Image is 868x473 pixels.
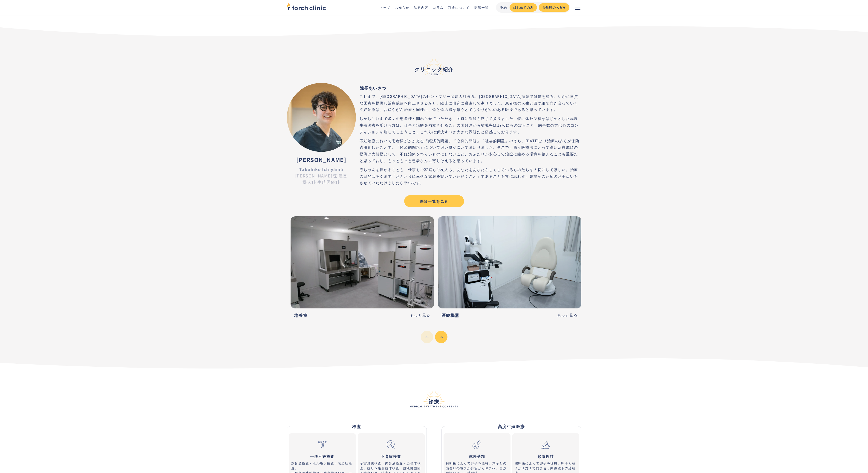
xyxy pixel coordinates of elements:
a: もっと見る [410,312,430,318]
div: [PERSON_NAME] [287,156,356,164]
a: home [287,3,326,12]
button: Next slide [435,331,447,343]
p: 赤ちゃんを授かることも、仕事もご家庭もご友人も、あなたをあなたらしくしているものたちを大切にしてほしい。治療の目的はあくまで「おふたりに幸せな家庭を築いていただくこと」であることを常に忘れず、是... [360,166,581,186]
a: 医師一覧 [474,5,489,10]
p: しかしこれまで多くの患者様と関わらせていただき、同時に課題も感じて参りました。特に体外受精をはじめとした高度生殖医療を受ける方は、仕事と治療を両立させることの困難さから離職率は17%にものぼるこ... [360,115,581,135]
a: 医師一覧を見る [404,195,464,207]
div: 予約 [500,5,507,10]
h5: 一般不妊検査 [291,454,354,458]
p: 不妊治療において患者様がかかえる「経済的問題」「心身的問題」「社会的問題」のうち、[DATE]より治療の多くが保険適用化したことで、「経済的問題」について追い風が吹いてまいりました。そこで、我々... [360,137,581,164]
div: [PERSON_NAME]院 院長 婦人科 生殖医療科 [287,173,356,185]
div: 受診歴のある方 [542,5,566,10]
figcaption: 培養室 [291,312,434,318]
span: CLINIC [287,73,581,75]
div: はじめての方 [513,5,533,10]
strong: 高度生殖医療 [498,423,525,429]
img: 市山 卓彦 先生 [287,83,356,152]
h5: 顕微授精 [515,454,577,458]
button: Previous slide [421,331,433,343]
strong: Takuhiko Ichiyama [299,166,343,172]
img: torch clinic [287,1,326,12]
strong: 検査 [352,423,361,429]
span: Medical treatment contents [287,405,581,408]
h2: 診療 [287,392,581,408]
a: 料金について [448,5,470,10]
a: もっと見る [557,312,578,318]
h5: 体外受精 [446,454,508,458]
div: 1 / 3 [287,216,438,321]
a: お知らせ [395,5,409,10]
h2: クリニック紹介 [287,59,581,75]
a: はじめての方 [510,3,537,12]
p: これまで、[GEOGRAPHIC_DATA]のセントマザー産婦人科医院、[GEOGRAPHIC_DATA]病院で研鑽を積み、いかに良質な医療を提供し治療成績を向上させるかと、臨床に研究に邁進して... [360,93,581,113]
a: 受診歴のある方 [539,3,569,12]
a: トップ [380,5,390,10]
h4: 院長あいさつ [360,85,581,91]
h5: 不育症検査 [360,454,422,458]
a: コラム [433,5,444,10]
img: 医療機器 [438,216,581,308]
a: 診療内容 [414,5,428,10]
div: 2 / 3 [434,216,585,321]
figcaption: 医療機器 [438,312,581,318]
div: 医師一覧を見る [408,198,460,204]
